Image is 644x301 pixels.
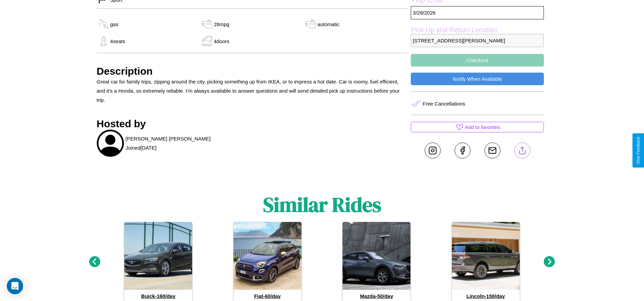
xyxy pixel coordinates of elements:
p: [STREET_ADDRESS][PERSON_NAME] [411,34,544,47]
img: gas [97,19,110,29]
p: Free Cancellations [423,99,465,108]
button: Checkout [411,54,544,67]
button: Add to favorites [411,122,544,132]
p: Joined [DATE] [126,143,157,152]
p: 4 doors [214,37,229,46]
img: gas [304,19,317,29]
p: 3 / 28 / 2026 [411,6,544,19]
div: Open Intercom Messenger [7,278,23,294]
h1: Similar Rides [263,191,381,219]
p: Great car for family trips, zipping around the city, picking something up from IKEA, or to impres... [97,77,408,105]
div: Give Feedback [636,137,641,164]
h3: Hosted by [97,118,408,130]
img: gas [200,36,214,46]
p: gas [110,20,118,29]
label: Pick Up and Return Location [411,26,544,34]
p: [PERSON_NAME] [PERSON_NAME] [126,134,211,143]
h3: Description [97,65,408,77]
p: automatic [317,20,339,29]
p: 28 mpg [214,20,229,29]
p: Add to favorites [465,123,500,132]
img: gas [200,19,214,29]
img: gas [97,36,110,46]
button: Notify When Available [411,73,544,85]
p: 4 seats [110,37,125,46]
